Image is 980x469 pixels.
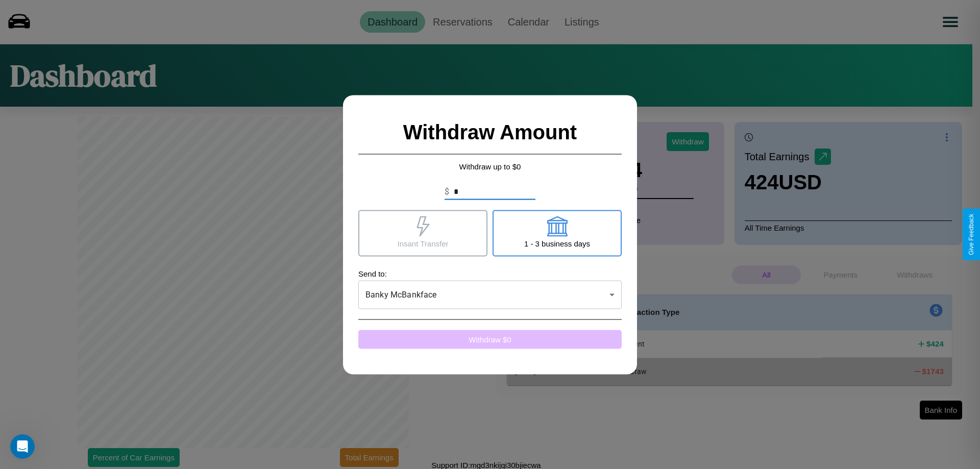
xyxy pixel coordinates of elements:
[968,214,975,255] div: Give Feedback
[358,280,622,309] div: Banky McBankface
[358,110,622,154] h2: Withdraw Amount
[358,330,622,349] button: Withdraw $0
[10,434,35,459] iframe: Intercom live chat
[358,266,622,280] p: Send to:
[445,185,449,198] p: $
[524,236,590,250] p: 1 - 3 business days
[358,159,622,173] p: Withdraw up to $ 0
[397,236,448,250] p: Insant Transfer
